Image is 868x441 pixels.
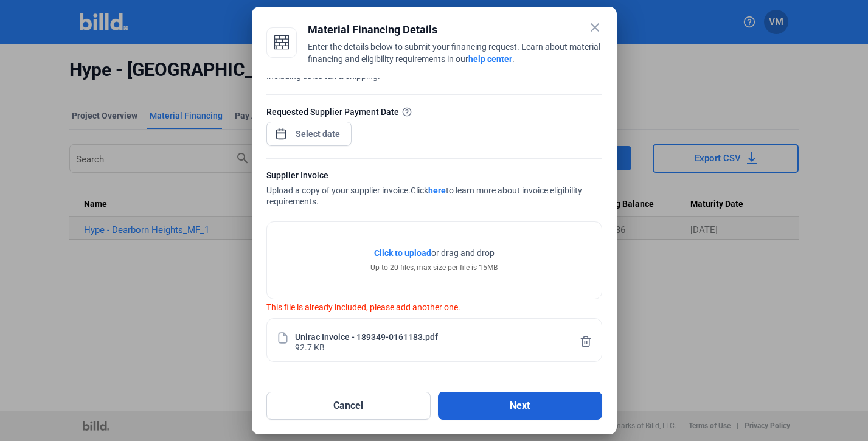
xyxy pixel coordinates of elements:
[266,186,582,206] span: Click to learn more about invoice eligibility requirements.
[374,248,431,258] span: Click to upload
[295,341,325,352] div: 92.7 KB
[292,127,344,141] input: Select date
[512,54,515,64] span: .
[266,105,602,118] div: Requested Supplier Payment Date
[275,122,287,134] button: Open calendar
[266,169,602,184] div: Supplier Invoice
[266,169,602,209] div: Upload a copy of your supplier invoice.
[295,331,438,341] div: Unirac Invoice - 189349-0161183.pdf
[438,392,602,420] button: Next
[308,21,602,38] div: Material Financing Details
[266,302,460,312] i: This file is already included, please add another one.
[431,247,495,259] span: or drag and drop
[266,392,431,420] button: Cancel
[428,186,446,195] a: here
[308,41,602,68] div: Enter the details below to submit your financing request. Learn about material financing and elig...
[468,54,512,64] a: help center
[588,20,602,35] mat-icon: close
[370,262,498,273] div: Up to 20 files, max size per file is 15MB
